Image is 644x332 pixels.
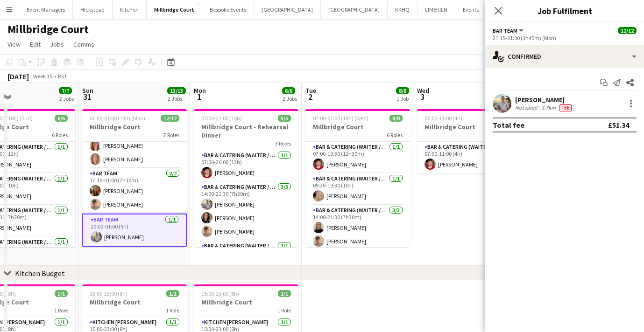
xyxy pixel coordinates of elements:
span: Fee [559,104,572,111]
div: BST [58,73,67,80]
span: Sun [82,86,93,95]
span: Wed [417,86,429,95]
span: 5/5 [278,115,291,122]
h3: Millbridge Court [305,123,410,131]
div: Not rated [515,104,539,111]
h3: Millbridge Court - Rehearsal Dinner [194,123,298,139]
span: 6/6 [55,115,68,122]
app-job-card: 07:00-01:00 (18h) (Mon)12/12Millbridge Court7 RolesBar & Catering (Waiter / waitress)3/317:30-23:... [82,109,187,247]
app-card-role: Bar & Catering (Waiter / waitress)1/107:00-19:30 (12h30m)[PERSON_NAME] [305,142,410,173]
span: 07:00-01:00 (18h) (Mon) [90,115,145,122]
div: 2 Jobs [283,95,297,102]
span: 07:00-11:00 (4h) [425,115,462,122]
app-job-card: 07:00-11:00 (4h)1/1Millbridge Court1 RoleBar & Catering (Waiter / waitress)1/107:00-11:00 (4h)[PE... [417,109,522,173]
span: 07:00-01:00 (18h) (Wed) [313,115,368,122]
span: 8/8 [389,115,403,122]
button: KKHQ [388,0,418,19]
span: Comms [73,40,94,48]
app-job-card: 07:00-01:00 (18h) (Wed)8/8Millbridge Court6 RolesBar & Catering (Waiter / waitress)1/107:00-19:30... [305,109,410,247]
button: Bar Team [493,27,525,34]
div: 1 Job [396,95,409,102]
div: 21:15-01:00 (3h45m) (Mon) [493,35,637,41]
button: [GEOGRAPHIC_DATA] [321,0,388,19]
span: Edit [30,40,41,48]
h1: Millbridge Court [7,22,89,36]
span: Tue [305,86,316,95]
button: Event Managers [19,0,73,19]
a: Comms [70,38,98,50]
span: Bar Team [493,27,517,34]
h3: Millbridge Court [417,123,522,131]
div: 2 Jobs [59,95,74,102]
div: £51.34 [608,120,629,130]
span: 12/12 [161,115,179,122]
div: 3.7km [539,104,558,111]
span: 1 Role [54,307,68,314]
h3: Millbridge Court [82,298,187,306]
app-card-role: Bar & Catering (Waiter / waitress)3/314:00-21:30 (7h30m)[PERSON_NAME][PERSON_NAME] [305,205,410,264]
div: 2 Jobs [168,95,185,102]
span: 7 Roles [163,131,179,138]
button: Kitchen [113,0,147,19]
span: 3 Roles [275,140,291,147]
app-job-card: 07:00-22:00 (15h)5/5Millbridge Court - Rehearsal Dinner3 RolesBar & Catering (Waiter / waitress)1... [194,109,298,247]
button: Bespoke Events [202,0,254,19]
button: LIMEKILN [418,0,455,19]
span: 1/1 [166,290,179,297]
div: Total fee [493,120,524,130]
a: Edit [26,38,44,50]
span: Week 35 [31,73,54,80]
app-card-role: Bar & Catering (Waiter / waitress)1/109:30-19:30 (10h)[PERSON_NAME] [305,173,410,205]
div: Crew has different fees then in role [558,104,573,111]
div: Confirmed [485,45,644,68]
span: 1/1 [278,290,291,297]
button: Hickstead [73,0,113,19]
span: 07:00-22:00 (15h) [201,115,242,122]
button: Millbridge Court [147,0,202,19]
h3: Job Fulfilment [485,5,644,17]
span: 1 Role [277,307,291,314]
a: View [4,38,24,50]
a: Jobs [46,38,68,50]
span: 12/12 [618,27,637,34]
app-card-role: Bar & Catering (Waiter / waitress)1/107:00-11:00 (4h)[PERSON_NAME] [417,142,522,173]
span: 1 Role [166,307,179,314]
button: Events [455,0,487,19]
span: 15:00-23:00 (8h) [201,290,239,297]
span: View [7,40,21,48]
span: 1/1 [55,290,68,297]
button: [GEOGRAPHIC_DATA] [254,0,321,19]
span: 1 [192,91,206,102]
span: Mon [194,86,206,95]
span: 7/7 [59,87,72,94]
span: 13/13 [167,87,186,94]
h3: Millbridge Court [194,298,298,306]
span: 3 [416,91,429,102]
app-card-role: Bar & Catering (Waiter / waitress)1/107:00-20:00 (13h)[PERSON_NAME] [194,150,298,182]
span: 6 Roles [387,131,403,138]
div: [PERSON_NAME] [515,96,573,104]
span: 2 [304,91,316,102]
h3: Millbridge Court [82,123,187,131]
span: 31 [81,91,93,102]
div: [DATE] [7,72,29,81]
app-card-role: Bar Team2/217:30-01:00 (7h30m)[PERSON_NAME][PERSON_NAME] [82,168,187,214]
span: 15:00-23:00 (8h) [90,290,127,297]
span: Jobs [50,40,64,48]
div: Kitchen Budget [15,269,65,278]
span: 8/8 [396,87,409,94]
app-card-role: Bar Team1/120:00-01:00 (5h)[PERSON_NAME] [82,214,187,247]
span: 6 Roles [52,131,68,138]
app-card-role: Bar & Catering (Waiter / waitress)3/314:00-21:30 (7h30m)[PERSON_NAME][PERSON_NAME][PERSON_NAME] [194,182,298,241]
app-card-role: Bar & Catering (Waiter / waitress)1/1 [194,241,298,272]
span: 6/6 [282,87,295,94]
